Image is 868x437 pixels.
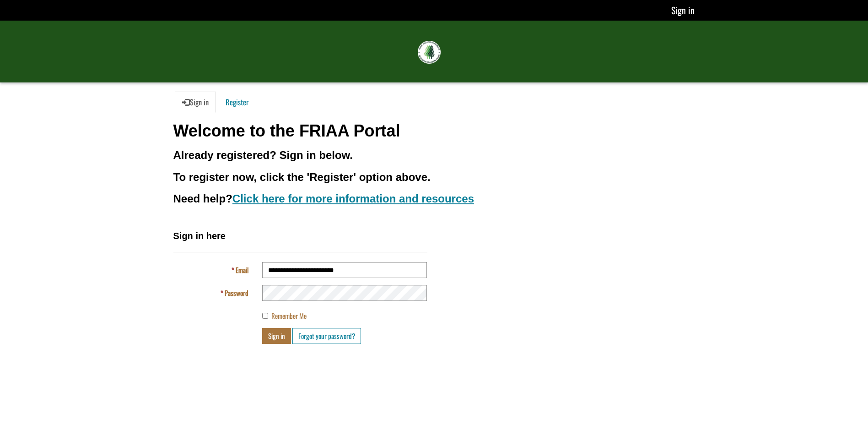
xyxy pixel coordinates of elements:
[271,311,307,321] span: Remember Me
[236,265,248,275] span: Email
[418,41,441,64] img: FRIAA Submissions Portal
[173,122,695,140] h1: Welcome to the FRIAA Portal
[262,328,291,344] button: Sign in
[173,171,695,183] h3: To register now, click the 'Register' option above.
[173,231,226,241] span: Sign in here
[225,288,248,298] span: Password
[175,92,216,113] a: Sign in
[218,92,256,113] a: Register
[292,328,361,344] a: Forgot your password?
[232,192,474,205] a: Click here for more information and resources
[173,149,695,161] h3: Already registered? Sign in below.
[262,313,268,319] input: Remember Me
[173,193,695,205] h3: Need help?
[671,3,695,17] a: Sign in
